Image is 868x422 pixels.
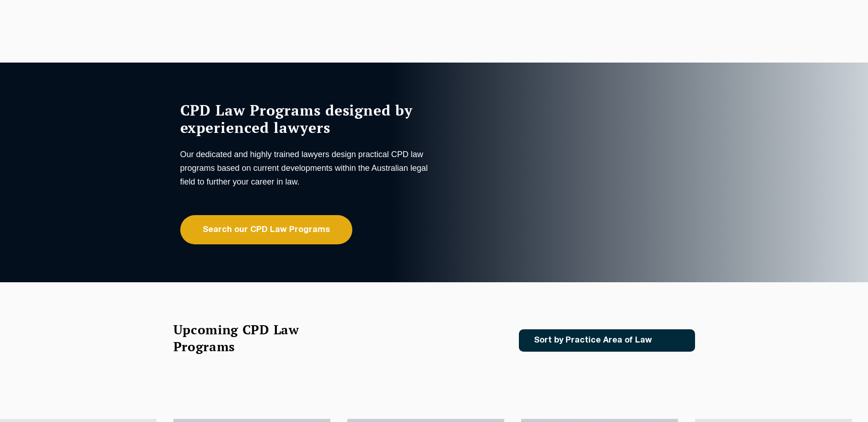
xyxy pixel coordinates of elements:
h1: CPD Law Programs designed by experienced lawyers [180,101,432,136]
p: Our dedicated and highly trained lawyers design practical CPD law programs based on current devel... [180,148,432,189]
h2: Upcoming CPD Law Programs [173,321,322,355]
img: Icon [667,337,677,344]
a: Search our CPD Law Programs [180,215,352,244]
a: Sort by Practice Area of Law [519,329,695,352]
